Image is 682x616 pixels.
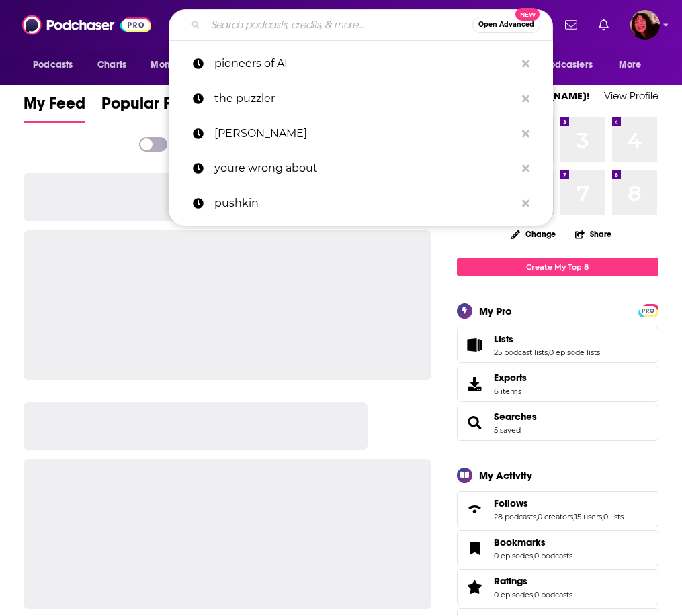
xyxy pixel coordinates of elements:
[630,10,660,40] img: User Profile
[534,551,572,560] a: 0 podcasts
[24,52,90,78] button: open menu
[494,497,528,509] span: Follows
[609,52,658,78] button: open menu
[573,512,574,521] span: ,
[214,116,515,151] p: ted
[494,590,533,599] a: 0 episodes
[169,46,553,81] a: pioneers of AI
[141,52,216,78] button: open menu
[548,348,549,357] span: ,
[494,333,600,345] a: Lists
[457,569,658,605] span: Ratings
[494,348,548,357] a: 25 podcast lists
[462,578,488,597] a: Ratings
[169,186,553,221] a: pushkin
[33,56,73,74] span: Podcasts
[89,52,134,78] a: Charts
[214,46,515,81] p: pioneers of AI
[494,372,527,384] span: Exports
[462,539,488,558] a: Bookmarks
[494,536,572,548] a: Bookmarks
[169,116,553,151] a: [PERSON_NAME]
[602,512,603,521] span: ,
[472,17,540,33] button: Open AdvancedNew
[97,56,126,74] span: Charts
[533,551,534,560] span: ,
[494,411,537,423] a: Searches
[101,93,200,123] a: Popular Feed
[22,12,151,38] img: Podchaser - Follow, Share and Rate Podcasts
[494,425,521,435] a: 5 saved
[494,536,546,548] span: Bookmarks
[494,333,513,345] span: Lists
[214,81,515,116] p: the puzzler
[619,56,642,74] span: More
[640,306,656,316] span: PRO
[457,327,658,363] span: Lists
[462,500,488,519] a: Follows
[519,52,612,78] button: open menu
[593,13,614,36] a: Show notifications dropdown
[169,9,553,40] div: Search podcasts, credits, & more...
[457,258,658,276] a: Create My Top 8
[630,10,660,40] span: Logged in as Kathryn-Musilek
[24,93,85,121] span: My Feed
[574,512,602,521] a: 15 users
[533,590,534,599] span: ,
[24,93,85,123] a: My Feed
[536,512,538,521] span: ,
[603,512,624,521] a: 0 lists
[457,491,658,527] span: Follows
[549,348,600,357] a: 0 episode lists
[494,512,536,521] a: 28 podcasts
[494,575,527,587] span: Ratings
[560,13,583,36] a: Show notifications dropdown
[101,93,200,121] span: Popular Feed
[528,56,593,74] span: For Podcasters
[630,10,660,40] button: Show profile menu
[214,186,515,221] p: pushkin
[494,575,572,587] a: Ratings
[462,336,488,354] a: Lists
[494,551,533,560] a: 0 episodes
[151,56,198,74] span: Monitoring
[640,305,656,315] a: PRO
[206,14,472,36] input: Search podcasts, credits, & more...
[139,137,316,152] a: New Releases & Guests Only
[503,225,564,242] button: Change
[534,590,572,599] a: 0 podcasts
[169,81,553,116] a: the puzzler
[479,305,512,317] div: My Pro
[457,405,658,441] span: Searches
[494,497,624,509] a: Follows
[457,530,658,566] span: Bookmarks
[462,413,488,432] a: Searches
[574,221,612,247] button: Share
[457,366,658,402] a: Exports
[479,469,532,482] div: My Activity
[214,151,515,186] p: youre wrong about
[515,8,540,21] span: New
[462,374,488,393] span: Exports
[604,89,658,102] a: View Profile
[478,21,534,28] span: Open Advanced
[169,151,553,186] a: youre wrong about
[494,387,527,396] span: 6 items
[538,512,573,521] a: 0 creators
